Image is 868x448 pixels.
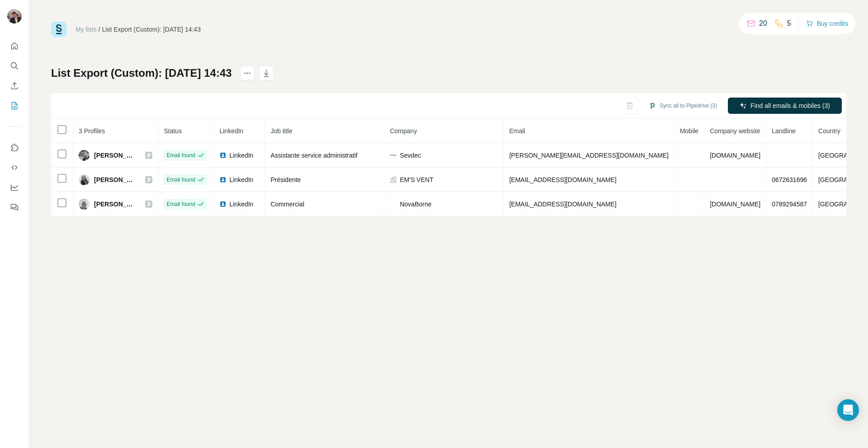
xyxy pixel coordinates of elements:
p: 20 [759,18,767,29]
span: [PERSON_NAME] [94,200,136,209]
span: 0672631696 [772,176,807,183]
span: Email [509,127,525,135]
h1: List Export (Custom): [DATE] 14:43 [51,66,232,80]
span: LinkedIn [229,175,253,184]
span: [EMAIL_ADDRESS][DOMAIN_NAME] [509,176,616,183]
button: Buy credits [806,17,848,30]
img: Avatar [79,199,90,210]
button: Use Surfe API [7,159,22,176]
img: company-logo [390,152,397,159]
button: Enrich CSV [7,78,22,94]
button: Find all emails & mobiles (3) [728,98,842,114]
button: Dashboard [7,179,22,196]
span: Country [818,127,840,135]
button: Search [7,58,22,74]
span: Company website [710,127,760,135]
span: Email found [166,200,195,208]
span: Job title [270,127,292,135]
span: 3 Profiles [79,127,105,135]
span: Présidente [270,176,301,183]
img: Avatar [7,9,22,23]
button: Sync all to Pipedrive (3) [642,99,723,112]
span: LinkedIn [229,151,253,160]
span: Company [390,127,417,135]
button: My lists [7,98,22,114]
button: actions [240,66,255,80]
span: [DOMAIN_NAME] [710,201,760,208]
img: Avatar [79,174,90,185]
span: Email found [166,176,195,184]
div: Open Intercom Messenger [837,399,859,421]
span: Landline [772,127,796,135]
span: Commercial [270,201,304,208]
span: [PERSON_NAME][EMAIL_ADDRESS][DOMAIN_NAME] [509,152,668,159]
div: List Export (Custom): [DATE] 14:43 [102,25,201,34]
p: 5 [787,18,791,29]
a: My lists [75,26,97,33]
img: LinkedIn logo [219,176,226,183]
span: EM'S VENT [400,175,433,184]
span: Sevdec [400,151,421,160]
span: [DOMAIN_NAME] [710,152,760,159]
img: Surfe Logo [51,22,66,37]
span: Mobile [680,127,698,135]
span: LinkedIn [219,127,243,135]
span: Status [164,127,182,135]
button: Quick start [7,38,22,54]
img: LinkedIn logo [219,152,226,159]
span: 0789294587 [772,201,807,208]
button: Feedback [7,199,22,215]
img: company-logo [390,201,397,208]
span: Email found [166,151,195,159]
span: LinkedIn [229,200,253,209]
span: Assistante service administratif [270,152,357,159]
span: NovaBorne [400,200,431,209]
span: [PERSON_NAME] [94,151,136,160]
span: [PERSON_NAME] [94,175,136,184]
button: Use Surfe on LinkedIn [7,140,22,156]
img: LinkedIn logo [219,201,226,208]
li: / [99,25,100,34]
img: Avatar [79,150,90,161]
span: [EMAIL_ADDRESS][DOMAIN_NAME] [509,201,616,208]
span: Find all emails & mobiles (3) [750,101,830,110]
